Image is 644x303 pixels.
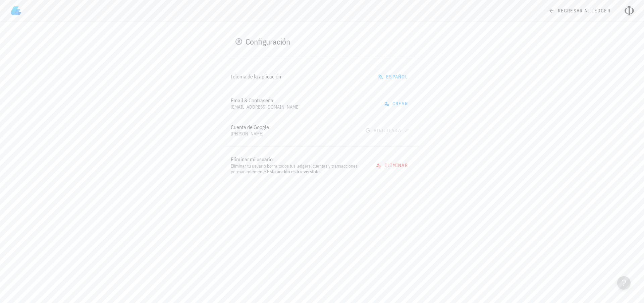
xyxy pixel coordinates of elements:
[231,97,375,104] div: Email & Contraseña
[379,74,408,80] span: Español
[267,169,320,175] span: Esta acción es irreversible
[385,101,408,107] span: crear
[380,98,413,110] button: crear
[11,5,21,16] img: LedgiFi
[231,163,367,175] div: Eliminar tu usuario borra todos tus ledgers, cuentas y transacciones permanentemente. .
[231,124,356,130] div: Cuenta de Google
[377,162,408,168] span: eliminar
[231,104,375,110] div: [EMAIL_ADDRESS][DOMAIN_NAME]
[231,73,368,80] div: Idioma de la aplicación
[246,36,290,47] div: Configuración
[624,5,635,16] div: avatar
[374,71,413,83] button: Español
[544,5,616,17] a: regresar al ledger
[550,8,610,14] span: regresar al ledger
[372,159,413,171] button: eliminar
[231,156,367,163] div: Eliminar mi usuario
[231,131,356,137] div: [PERSON_NAME]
